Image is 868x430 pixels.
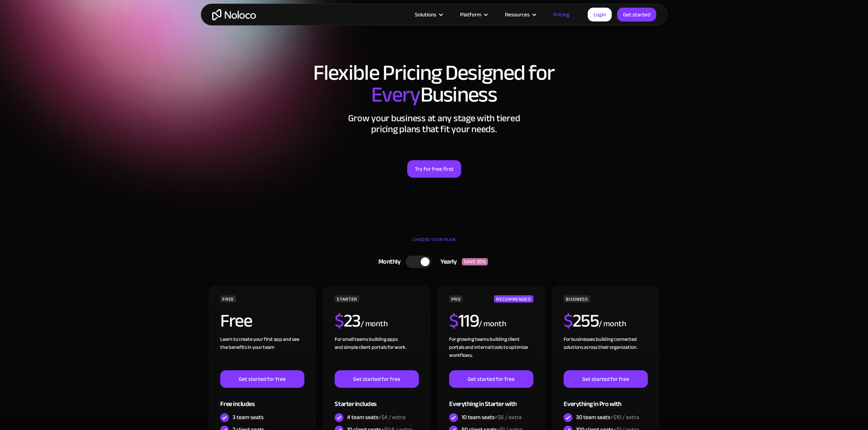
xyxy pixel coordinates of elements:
[564,370,647,388] a: Get started for free
[460,10,481,19] div: Platform
[610,412,639,423] span: +$10 / extra
[335,312,361,330] h2: 23
[347,413,405,421] div: 4 team seats
[449,335,533,370] div: For growing teams building client portals and internal tools to optimize workflows.
[617,8,656,21] a: Get started
[371,74,420,115] span: Every
[208,62,660,106] h1: Flexible Pricing Designed for Business
[564,295,590,303] div: BUSINESS
[451,10,496,19] div: Platform
[449,312,479,330] h2: 119
[495,412,522,423] span: +$6 / extra
[335,304,344,338] span: $
[369,256,406,267] div: Monthly
[544,10,579,19] a: Pricing
[378,412,405,423] span: +$4 / extra
[220,388,304,411] div: Free includes
[564,304,573,338] span: $
[407,160,461,178] a: Try for free first
[479,318,506,330] div: / month
[496,10,544,19] div: Resources
[335,335,419,370] div: For small teams building apps and simple client portals for work. ‍
[564,312,599,330] h2: 255
[220,370,304,388] a: Get started for free
[335,295,359,303] div: STARTER
[220,312,252,330] h2: Free
[494,295,533,303] div: RECOMMENDED
[599,318,626,330] div: / month
[335,388,419,411] div: Starter includes
[415,10,436,19] div: Solutions
[588,8,612,21] a: Login
[220,335,304,370] div: Learn to create your first app and see the benefits in your team ‍
[233,413,264,421] div: 3 team seats
[208,113,660,135] h2: Grow your business at any stage with tiered pricing plans that fit your needs.
[576,413,639,421] div: 30 team seats
[212,9,256,20] a: home
[335,370,419,388] a: Get started for free
[564,388,647,411] div: Everything in Pro with
[505,10,530,19] div: Resources
[564,335,647,370] div: For businesses building connected solutions across their organization. ‍
[208,234,660,252] div: CHOOSE YOUR PLAN
[361,318,388,330] div: / month
[462,413,522,421] div: 10 team seats
[431,256,462,267] div: Yearly
[449,388,533,411] div: Everything in Starter with
[449,370,533,388] a: Get started for free
[449,295,463,303] div: PRO
[462,258,488,265] div: SAVE 20%
[220,295,236,303] div: FREE
[406,10,451,19] div: Solutions
[449,304,458,338] span: $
